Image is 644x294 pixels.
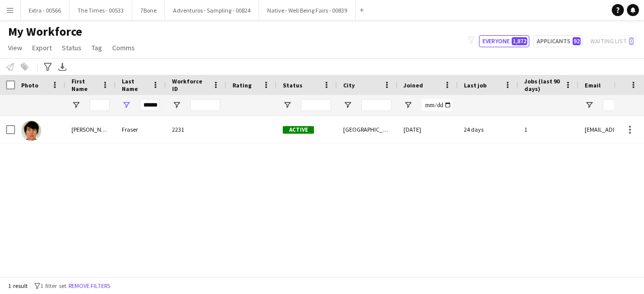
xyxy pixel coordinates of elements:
[62,43,82,52] span: Status
[533,35,583,47] button: Applicants92
[32,43,52,52] span: Export
[283,101,292,110] button: Open Filter Menu
[404,101,413,110] button: Open Filter Menu
[122,101,131,110] button: Open Filter Menu
[8,24,82,39] span: My Workforce
[69,1,132,20] button: The Times - 00533
[40,282,66,289] span: 1 filter set
[90,99,110,111] input: First Name Filter Input
[112,43,135,52] span: Comms
[140,99,160,111] input: Last Name Filter Input
[116,116,166,143] div: Fraser
[301,99,331,111] input: Status Filter Input
[585,101,594,110] button: Open Filter Menu
[92,43,102,52] span: Tag
[172,77,208,92] span: Workforce ID
[573,37,581,45] span: 92
[21,1,69,20] button: Extra - 00566
[512,37,527,45] span: 1,872
[524,77,560,92] span: Jobs (last 90 days)
[58,41,86,54] a: Status
[122,77,148,92] span: Last Name
[190,99,220,111] input: Workforce ID Filter Input
[585,81,601,89] span: Email
[361,99,391,111] input: City Filter Input
[232,81,252,89] span: Rating
[404,81,423,89] span: Joined
[108,41,139,54] a: Comms
[21,121,41,141] img: Jennie Fraser
[66,280,112,291] button: Remove filters
[166,116,226,143] div: 2231
[343,101,352,110] button: Open Filter Menu
[4,41,26,54] a: View
[518,116,579,143] div: 1
[343,81,355,89] span: City
[65,116,116,143] div: [PERSON_NAME]
[56,61,68,73] app-action-btn: Export XLSX
[165,1,259,20] button: Adventuros - Sampling - 00824
[397,116,458,143] div: [DATE]
[458,116,518,143] div: 24 days
[28,41,56,54] a: Export
[8,43,22,52] span: View
[88,41,106,54] a: Tag
[337,116,397,143] div: [GEOGRAPHIC_DATA]
[283,81,302,89] span: Status
[464,81,487,89] span: Last job
[479,35,529,47] button: Everyone1,872
[259,1,356,20] button: Native - Well Being Fairs - 00839
[42,61,54,73] app-action-btn: Advanced filters
[21,81,38,89] span: Photo
[132,1,165,20] button: 7Bone
[172,101,181,110] button: Open Filter Menu
[422,99,452,111] input: Joined Filter Input
[71,101,80,110] button: Open Filter Menu
[283,126,314,134] span: Active
[71,77,98,92] span: First Name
